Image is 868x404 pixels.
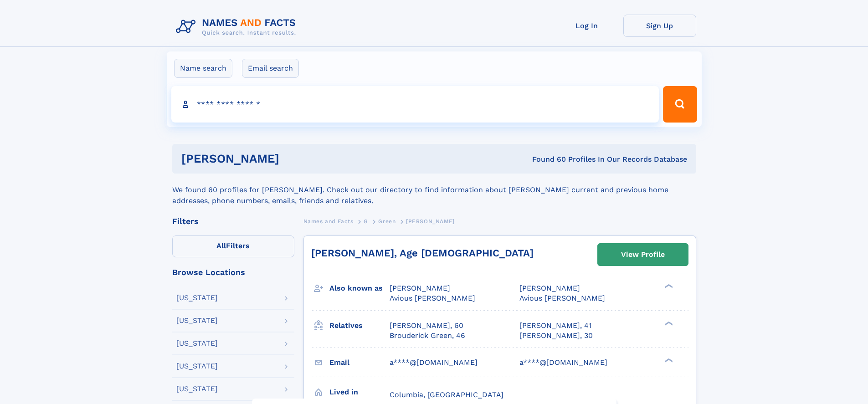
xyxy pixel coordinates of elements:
[172,15,303,39] img: Logo Names and Facts
[519,331,593,341] a: [PERSON_NAME], 30
[519,284,580,292] span: [PERSON_NAME]
[329,281,390,296] h3: Also known as
[519,294,605,302] span: Avious [PERSON_NAME]
[390,331,465,341] a: Brouderick Green, 46
[171,86,659,123] input: search input
[176,340,218,347] div: [US_STATE]
[181,153,406,164] h1: [PERSON_NAME]
[176,385,218,393] div: [US_STATE]
[663,357,673,363] div: ❯
[216,241,226,250] span: All
[663,320,673,326] div: ❯
[550,15,623,37] a: Log In
[663,86,697,123] button: Search Button
[311,247,534,259] a: [PERSON_NAME], Age [DEMOGRAPHIC_DATA]
[519,321,591,331] a: [PERSON_NAME], 41
[242,59,299,78] label: Email search
[390,284,450,292] span: [PERSON_NAME]
[176,317,218,324] div: [US_STATE]
[598,244,688,266] a: View Profile
[176,294,218,302] div: [US_STATE]
[623,15,696,37] a: Sign Up
[172,217,294,225] div: Filters
[172,268,294,276] div: Browse Locations
[174,59,232,78] label: Name search
[329,355,390,370] h3: Email
[390,294,475,302] span: Avious [PERSON_NAME]
[378,215,395,227] a: Green
[303,215,354,227] a: Names and Facts
[364,215,368,227] a: G
[329,384,390,400] h3: Lived in
[621,244,665,265] div: View Profile
[663,283,673,289] div: ❯
[329,318,390,333] h3: Relatives
[390,321,463,331] a: [PERSON_NAME], 60
[176,363,218,370] div: [US_STATE]
[390,390,503,399] span: Columbia, [GEOGRAPHIC_DATA]
[406,154,687,164] div: Found 60 Profiles In Our Records Database
[378,218,395,225] span: Green
[172,235,294,257] label: Filters
[406,218,455,225] span: [PERSON_NAME]
[172,174,696,206] div: We found 60 profiles for [PERSON_NAME]. Check out our directory to find information about [PERSON...
[364,218,368,225] span: G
